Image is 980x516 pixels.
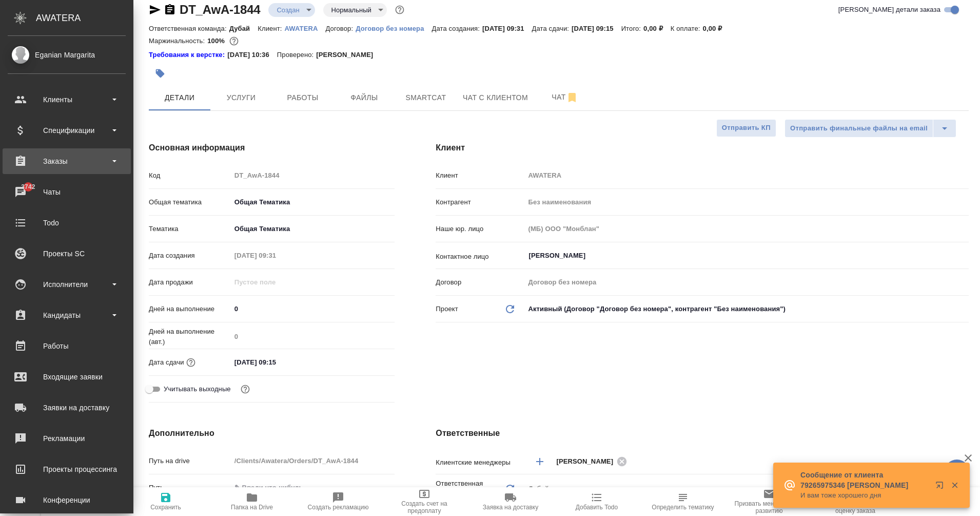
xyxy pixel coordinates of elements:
div: [PERSON_NAME] [556,455,630,468]
button: Создать рекламацию [295,487,381,516]
div: Спецификации [8,123,126,138]
button: Закрыть [944,481,965,490]
input: ✎ Введи что-нибудь [231,301,395,316]
p: Дата создания [149,251,231,261]
span: Детали [155,91,204,104]
span: Работы [278,91,327,104]
p: Итого: [621,25,643,32]
input: Пустое поле [231,248,321,263]
p: Тематика [149,224,231,234]
p: Договор [436,277,524,288]
span: Услуги [217,91,266,104]
button: Добавить тэг [149,62,171,85]
p: Дата сдачи [149,357,184,368]
button: Добавить Todo [554,487,640,516]
div: Общая Тематика [231,220,395,238]
button: Отправить финальные файлы на email [785,119,933,138]
p: Ответственная команда: [149,25,229,32]
div: split button [785,119,956,138]
p: 0,00 ₽ [643,25,671,32]
div: Eganian Margarita [8,49,126,61]
div: Рекламации [8,431,126,446]
p: Договор: [326,25,356,32]
p: Путь на drive [149,456,231,466]
p: Дней на выполнение [149,304,231,314]
input: Пустое поле [524,221,969,236]
p: [DATE] 09:31 [482,25,532,32]
div: Заявки на доставку [8,400,126,415]
input: ✎ Введи что-нибудь [231,480,395,495]
p: К оплате: [671,25,703,32]
button: 0 [227,34,241,48]
span: Сохранить [150,504,181,511]
a: Договор без номера [356,24,432,32]
span: Учитывать выходные [164,384,231,394]
div: Проекты SC [8,246,126,261]
p: [PERSON_NAME] [316,50,381,60]
input: ✎ Введи что-нибудь [231,355,321,370]
svg: Отписаться [566,91,578,104]
p: Проверено: [277,50,317,60]
p: 0,00 ₽ [703,25,730,32]
span: [PERSON_NAME] [556,456,619,467]
p: Клиент: [258,25,284,32]
input: Пустое поле [524,195,969,209]
p: Дней на выполнение (авт.) [149,327,231,347]
span: Создать рекламацию [308,504,369,511]
div: Проекты процессинга [8,462,126,477]
span: Папка на Drive [231,504,273,511]
p: Дата сдачи: [532,25,572,32]
div: Todo [8,215,126,231]
p: Контрагент [436,197,524,207]
button: 🙏 [944,460,970,485]
button: Открыть в новой вкладке [929,475,954,500]
a: Требования к верстке: [149,50,227,60]
a: Проекты SC [3,241,131,266]
span: Smartcat [401,91,450,104]
button: Определить тематику [640,487,726,516]
a: Входящие заявки [3,364,131,390]
button: Сохранить [123,487,209,516]
button: Отправить КП [716,119,776,137]
div: Активный (Договор "Договор без номера", контрагент "Без наименования") [524,300,969,318]
p: Дата продажи [149,277,231,288]
p: Код [149,170,231,181]
span: Чат [540,91,590,104]
button: Нормальный [328,6,375,14]
span: Определить тематику [652,504,714,511]
h4: Дополнительно [149,427,395,439]
div: Клиенты [8,92,126,107]
div: Нажми, чтобы открыть папку с инструкцией [149,50,227,60]
button: Выбери, если сб и вс нужно считать рабочими днями для выполнения заказа. [239,383,252,396]
span: Заявка на доставку [483,504,538,511]
div: Чаты [8,184,126,200]
a: Рекламации [3,426,131,451]
button: Заявка на доставку [467,487,554,516]
p: Договор без номера [356,25,432,32]
button: Если добавить услуги и заполнить их объемом, то дата рассчитается автоматически [184,356,198,369]
p: Наше юр. лицо [436,224,524,234]
div: Создан [323,3,387,17]
p: Путь [149,483,231,493]
h4: Основная информация [149,142,395,154]
button: Создать счет на предоплату [381,487,467,516]
div: Исполнители [8,277,126,292]
button: Создан [273,6,302,14]
p: [DATE] 10:36 [227,50,277,60]
input: Пустое поле [231,168,395,183]
p: 100% [207,37,227,45]
p: [DATE] 09:15 [572,25,621,32]
a: Работы [3,333,131,359]
p: Клиент [436,170,524,181]
p: Клиентские менеджеры [436,457,524,468]
span: [PERSON_NAME] детали заказа [838,5,940,15]
a: Заявки на доставку [3,395,131,421]
span: Отправить КП [722,122,771,134]
p: Контактное лицо [436,252,524,262]
a: 3742Чаты [3,179,131,205]
a: Todo [3,210,131,236]
div: AWATERA [36,8,133,28]
span: Файлы [340,91,389,104]
span: Чат с клиентом [463,91,528,104]
p: Дубай [229,25,258,32]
